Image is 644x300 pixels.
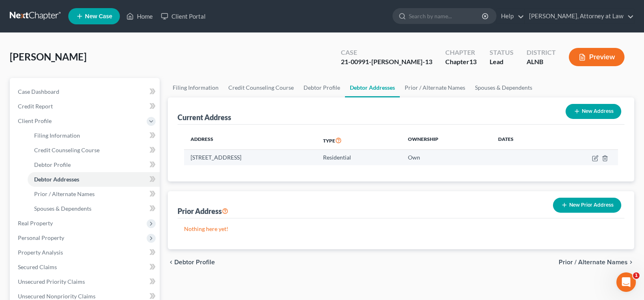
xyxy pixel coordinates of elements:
span: Debtor Addresses [34,176,79,183]
span: 1 [633,272,640,279]
iframe: Intercom live chat [616,272,636,292]
span: 13 [469,58,477,65]
div: Status [490,48,514,57]
td: Own [401,150,492,165]
div: Lead [490,57,514,67]
a: Debtor Profile [28,158,160,172]
td: [STREET_ADDRESS] [184,150,317,165]
input: Search by name... [409,9,483,24]
th: Type [317,131,401,150]
span: [PERSON_NAME] [10,51,87,63]
span: Spouses & Dependents [34,205,91,212]
a: Debtor Addresses [345,78,400,97]
button: chevron_left Debtor Profile [168,259,215,265]
button: New Address [566,104,621,119]
div: Case [341,48,432,57]
a: Client Portal [157,9,210,24]
button: Preview [569,48,624,66]
span: Unsecured Priority Claims [18,278,85,285]
a: Spouses & Dependents [28,201,160,216]
span: Unsecured Nonpriority Claims [18,293,95,300]
div: Chapter [445,48,477,57]
div: District [527,48,556,57]
span: New Case [85,13,112,19]
i: chevron_left [168,259,174,265]
span: Credit Counseling Course [34,147,100,153]
div: Current Address [178,112,231,122]
div: 21-00991-[PERSON_NAME]-13 [341,57,432,67]
th: Address [184,131,317,150]
i: chevron_right [628,259,634,265]
div: ALNB [527,57,556,67]
a: Credit Counseling Course [223,78,299,97]
a: Prior / Alternate Names [400,78,470,97]
a: Credit Counseling Course [28,143,160,158]
span: Credit Report [18,103,53,110]
span: Property Analysis [18,249,63,256]
button: Prior / Alternate Names chevron_right [559,259,634,265]
div: Prior Address [178,206,228,216]
span: Secured Claims [18,263,57,270]
a: Secured Claims [11,260,160,274]
td: Residential [317,150,401,165]
span: Real Property [18,220,53,227]
a: Home [122,9,157,24]
a: Spouses & Dependents [470,78,537,97]
th: Ownership [401,131,492,150]
a: Debtor Profile [299,78,345,97]
a: Filing Information [28,128,160,143]
a: Case Dashboard [11,84,160,99]
span: Debtor Profile [174,259,215,265]
a: Help [497,9,524,24]
span: Prior / Alternate Names [34,190,95,197]
span: Prior / Alternate Names [559,259,628,265]
span: Case Dashboard [18,88,59,95]
a: Debtor Addresses [28,172,160,187]
a: [PERSON_NAME], Attorney at Law [525,9,634,24]
th: Dates [492,131,551,150]
p: Nothing here yet! [184,225,618,233]
span: Debtor Profile [34,161,71,168]
a: Unsecured Priority Claims [11,274,160,289]
a: Prior / Alternate Names [28,187,160,201]
span: Personal Property [18,234,64,241]
span: Filing Information [34,132,80,139]
button: New Prior Address [553,198,621,213]
span: Client Profile [18,117,52,124]
div: Chapter [445,57,477,67]
a: Credit Report [11,99,160,114]
a: Property Analysis [11,245,160,260]
a: Filing Information [168,78,223,97]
